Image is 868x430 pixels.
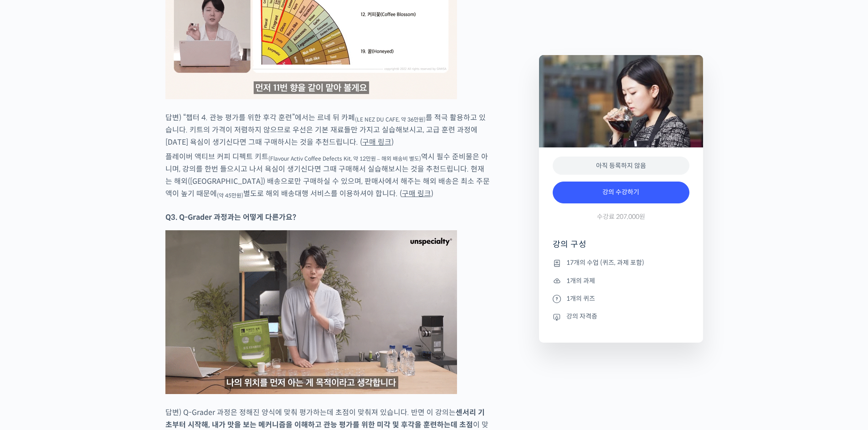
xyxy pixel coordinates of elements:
sub: (LE NEZ DU CAFE, 약 36만원) [355,116,426,123]
a: 구매 링크 [362,137,391,147]
a: 홈 [3,288,60,311]
sub: (약 45만원) [217,192,243,199]
strong: Q3. Q-Grader 과정과는 어떻게 다른가요? [165,212,296,222]
span: 홈 [29,302,34,309]
p: 플레이버 액티브 커피 디펙트 키트 역시 필수 준비물은 아니며, 강의를 한번 들으시고 나서 욕심이 생기신다면 그때 구매해서 실습해보시는 것을 추천드립니다. 현재는 해외([GEO... [165,151,491,200]
span: 대화 [83,303,94,310]
li: 17개의 수업 (퀴즈, 과제 포함) [553,258,689,268]
span: 설정 [141,302,152,309]
span: 수강료 207,000원 [597,212,645,221]
li: 강의 자격증 [553,311,689,322]
a: 설정 [118,288,175,311]
p: 답변) “챕터 4. 관능 평가를 위한 후각 훈련”에서는 르네 뒤 카페 를 적극 활용하고 있습니다. 키트의 가격이 저렴하지 않으므로 우선은 기본 재료들만 가지고 실습해보시고, ... [165,111,491,148]
li: 1개의 퀴즈 [553,293,689,304]
li: 1개의 과제 [553,275,689,286]
h4: 강의 구성 [553,239,689,257]
div: 아직 등록하지 않음 [553,157,689,175]
a: 강의 수강하기 [553,182,689,203]
a: 대화 [60,288,118,311]
sub: (Flavour Activ Coffee Defects Kit, 약 12만원 – 해외 배송비 별도) [268,155,421,162]
a: 구매 링크 [402,189,431,198]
